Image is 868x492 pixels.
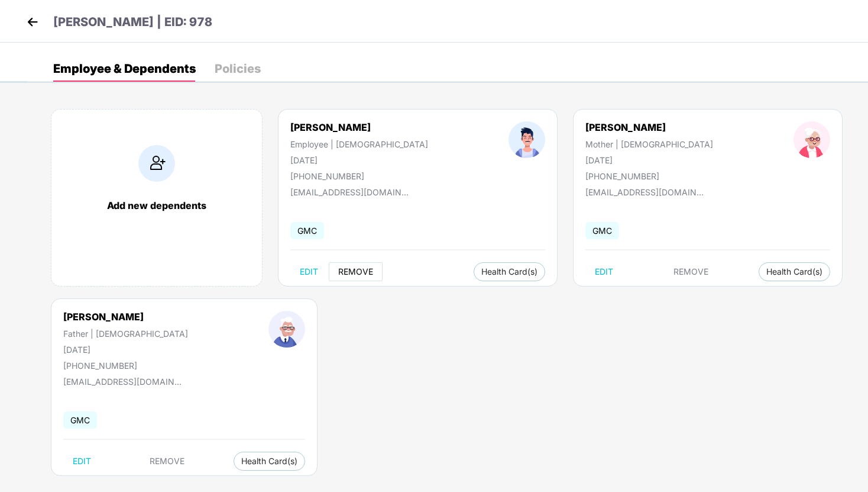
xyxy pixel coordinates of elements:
[338,267,373,276] span: REMOVE
[290,222,324,239] span: GMC
[585,121,713,133] div: [PERSON_NAME]
[73,456,91,466] span: EDIT
[150,456,184,466] span: REMOVE
[63,361,188,371] div: [PHONE_NUMBER]
[63,452,101,471] button: EDIT
[215,63,261,75] div: Policies
[329,262,383,281] button: REMOVE
[63,329,188,339] div: Father | [DEMOGRAPHIC_DATA]
[268,311,305,348] img: profileImage
[290,262,328,281] button: EDIT
[290,187,409,197] div: [EMAIL_ADDRESS][DOMAIN_NAME]
[63,200,250,211] div: Add new dependents
[481,269,537,275] span: Health Card(s)
[290,121,428,133] div: [PERSON_NAME]
[673,267,708,276] span: REMOVE
[585,139,713,149] div: Mother | [DEMOGRAPHIC_DATA]
[290,171,428,181] div: [PHONE_NUMBER]
[585,155,713,165] div: [DATE]
[509,121,545,158] img: profileImage
[585,262,623,281] button: EDIT
[24,13,41,31] img: back
[63,377,182,387] div: [EMAIL_ADDRESS][DOMAIN_NAME]
[138,145,175,182] img: addIcon
[300,267,318,276] span: EDIT
[290,139,428,149] div: Employee | [DEMOGRAPHIC_DATA]
[585,171,713,181] div: [PHONE_NUMBER]
[63,345,188,355] div: [DATE]
[234,452,305,471] button: Health Card(s)
[241,458,297,464] span: Health Card(s)
[759,262,830,281] button: Health Card(s)
[595,267,613,276] span: EDIT
[664,262,718,281] button: REMOVE
[140,452,194,471] button: REMOVE
[793,121,830,158] img: profileImage
[63,411,97,429] span: GMC
[585,222,619,239] span: GMC
[474,262,545,281] button: Health Card(s)
[53,13,212,31] p: [PERSON_NAME] | EID: 978
[585,187,704,197] div: [EMAIL_ADDRESS][DOMAIN_NAME]
[63,311,188,323] div: [PERSON_NAME]
[766,269,822,275] span: Health Card(s)
[290,155,428,165] div: [DATE]
[53,63,196,75] div: Employee & Dependents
